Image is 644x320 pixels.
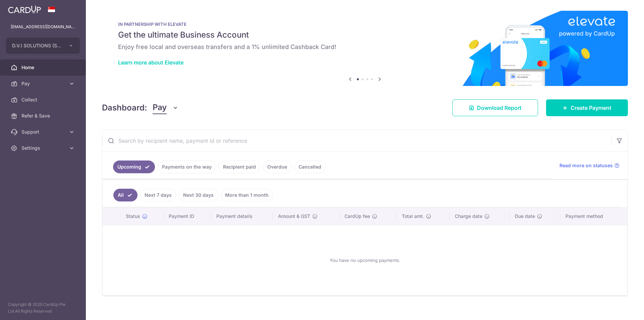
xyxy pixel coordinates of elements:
[11,24,75,30] p: [EMAIL_ADDRESS][DOMAIN_NAME]
[102,130,611,151] input: Search by recipient name, payment id or reference
[344,213,370,220] span: CardUp fee
[402,213,424,220] span: Total amt.
[211,208,273,225] th: Payment details
[118,21,612,27] p: IN PARTNERSHIP WITH ELEVATE
[118,43,612,51] h6: Enjoy free local and overseas transfers and a 1% unlimited Cashback Card!
[179,189,218,201] a: Next 30 days
[21,112,66,119] span: Refer & Save
[8,5,41,13] img: CardUp
[153,101,167,114] span: Pay
[12,42,62,49] span: D.V.I SOLUTIONS (S) PTE. LTD.
[118,30,612,40] h5: Get the ultimate Business Account
[126,213,140,220] span: Status
[477,104,522,112] span: Download Report
[140,189,176,201] a: Next 7 days
[559,162,620,169] a: Read more on statuses
[113,161,155,173] a: Upcoming
[21,145,66,151] span: Settings
[21,96,66,103] span: Collect
[221,189,273,201] a: More than 1 month
[6,38,80,54] button: D.V.I SOLUTIONS (S) PTE. LTD.
[452,99,538,116] a: Download Report
[263,161,291,173] a: Overdue
[111,231,619,290] div: You have no upcoming payments.
[21,129,66,135] span: Support
[153,101,178,114] button: Pay
[294,161,326,173] a: Cancelled
[559,162,613,169] span: Read more on statuses
[455,213,482,220] span: Charge date
[163,208,211,225] th: Payment ID
[571,104,611,112] span: Create Payment
[158,161,216,173] a: Payments on the way
[102,102,147,114] h4: Dashboard:
[118,59,183,66] a: Learn more about Elevate
[515,213,535,220] span: Due date
[21,80,66,87] span: Pay
[219,161,260,173] a: Recipient paid
[102,11,628,86] img: Renovation banner
[21,64,66,71] span: Home
[113,189,138,201] a: All
[560,208,627,225] th: Payment method
[278,213,310,220] span: Amount & GST
[546,99,628,116] a: Create Payment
